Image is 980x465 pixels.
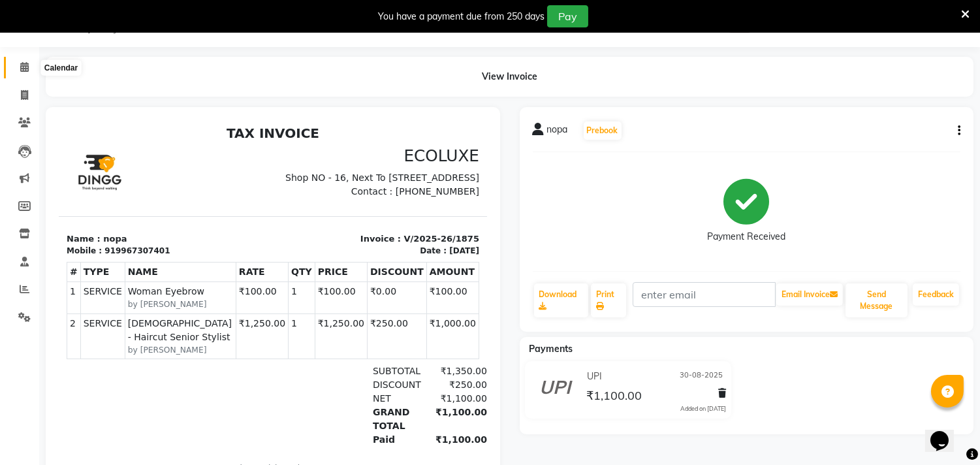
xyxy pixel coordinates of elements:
[8,5,420,21] h2: TAX INVOICE
[177,142,229,162] th: RATE
[846,283,908,317] button: Send Message
[707,231,785,244] div: Payment Received
[230,162,257,193] td: 1
[69,165,174,178] span: Woman Eyebrow
[367,272,428,285] div: ₹1,100.00
[69,178,174,190] small: by [PERSON_NAME]
[309,142,368,162] th: DISCOUNT
[547,5,588,27] button: Pay
[680,404,726,413] div: Added on [DATE]
[913,283,959,306] a: Feedback
[306,313,368,327] div: Paid
[22,193,66,238] td: SERVICE
[368,142,420,162] th: AMOUNT
[547,123,568,141] span: nopa
[368,162,420,193] td: ₹100.00
[925,413,967,452] iframe: chat widget
[530,343,573,355] span: Payments
[22,142,66,162] th: TYPE
[177,162,229,193] td: ₹100.00
[306,272,368,285] div: NET
[46,57,973,97] div: View Invoice
[69,197,174,224] span: [DEMOGRAPHIC_DATA] - Haircut Senior Stylist
[8,112,206,125] p: Name : nopa
[680,370,723,383] span: 30-08-2025
[222,112,420,125] p: Invoice : V/2025-26/1875
[633,282,776,307] input: enter email
[8,125,43,136] div: Mobile :
[256,142,308,162] th: PRICE
[8,193,22,238] td: 2
[222,65,420,78] p: Contact : [PHONE_NUMBER]
[189,361,263,370] span: [PERSON_NAME]
[177,193,229,238] td: ₹1,250.00
[46,125,111,136] div: 919967307401
[8,162,22,193] td: 1
[22,162,66,193] td: SERVICE
[368,193,420,238] td: ₹1,000.00
[367,258,428,272] div: ₹250.00
[256,162,308,193] td: ₹100.00
[230,142,257,162] th: QTY
[586,388,642,406] span: ₹1,100.00
[8,360,420,372] div: Generated By : at [DATE]
[8,342,420,354] p: Please visit again !
[69,224,174,236] small: by [PERSON_NAME]
[361,125,388,136] div: Date :
[306,285,368,313] div: GRAND TOTAL
[66,142,177,162] th: NAME
[309,193,368,238] td: ₹250.00
[306,258,368,272] div: DISCOUNT
[222,26,420,46] h3: ECOLUXE
[367,313,428,327] div: ₹1,100.00
[230,193,257,238] td: 1
[222,51,420,65] p: Shop NO - 16, Next To [STREET_ADDRESS]
[256,193,308,238] td: ₹1,250.00
[591,283,626,317] a: Print
[584,121,622,140] button: Prebook
[309,162,368,193] td: ₹0.00
[306,244,368,258] div: SUBTOTAL
[534,283,588,317] a: Download
[587,370,602,383] span: UPI
[367,285,428,313] div: ₹1,100.00
[390,125,420,136] div: [DATE]
[378,10,545,24] div: You have a payment due from 250 days
[776,283,843,306] button: Email Invoice
[367,244,428,258] div: ₹1,350.00
[8,142,22,162] th: #
[41,60,81,76] div: Calendar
